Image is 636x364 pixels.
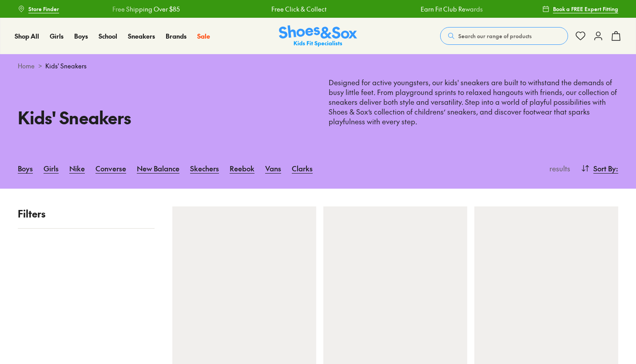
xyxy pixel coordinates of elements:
[458,32,532,40] span: Search our range of products
[99,32,117,41] a: School
[137,158,179,178] a: New Balance
[553,5,618,13] span: Book a FREE Expert Fitting
[50,32,64,41] a: Girls
[264,4,319,14] a: Free Click & Collect
[616,163,618,174] span: :
[190,158,219,178] a: Skechers
[197,32,210,41] a: Sale
[542,1,618,17] a: Book a FREE Expert Fitting
[166,32,187,41] a: Brands
[593,163,616,174] span: Sort By
[18,1,59,17] a: Store Finder
[69,158,85,178] a: Nike
[15,32,39,41] a: Shop All
[18,105,307,130] h1: Kids' Sneakers
[279,25,357,47] a: Shoes & Sox
[44,158,59,178] a: Girls
[265,158,281,178] a: Vans
[18,206,155,221] p: Filters
[74,32,88,41] a: Boys
[18,61,618,71] div: >
[45,61,87,71] span: Kids' Sneakers
[546,163,570,174] p: results
[18,158,33,178] a: Boys
[292,158,313,178] a: Clarks
[128,32,155,41] a: Sneakers
[95,158,126,178] a: Converse
[279,25,357,47] img: SNS_Logo_Responsive.svg
[413,4,476,14] a: Earn Fit Club Rewards
[230,158,254,178] a: Reebok
[28,5,59,13] span: Store Finder
[18,61,35,71] a: Home
[581,158,618,178] button: Sort By:
[105,4,173,14] a: Free Shipping Over $85
[440,27,568,45] button: Search our range of products
[329,78,618,127] p: Designed for active youngsters, our kids' sneakers are built to withstand the demands of busy lit...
